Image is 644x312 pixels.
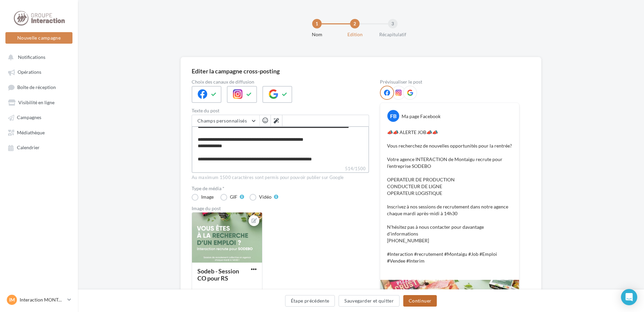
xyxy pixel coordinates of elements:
p: 📣📣 ALERTE JOB📣📣 Vous recherchez de nouvelles opportunités pour la rentrée? Votre agence INTERACTI... [387,129,512,271]
a: Opérations [4,66,74,78]
div: Open Intercom Messenger [621,289,637,305]
span: Opérations [18,69,41,75]
button: Nouvelle campagne [5,32,72,44]
button: Champs personnalisés [192,115,259,127]
a: Boîte de réception [4,81,74,93]
span: IM [9,296,15,303]
label: Type de média * [192,186,369,191]
div: Sodeb - Session CO pour RS [197,267,239,282]
label: Texte du post [192,108,369,113]
div: GIF [230,195,237,199]
div: Prévisualiser le post [380,80,519,84]
button: Continuer [403,295,437,307]
button: Étape précédente [285,295,335,307]
div: 1 [312,19,322,28]
span: Notifications [18,54,45,60]
span: Champs personnalisés [197,118,247,124]
label: Choix des canaux de diffusion [192,80,369,84]
div: FB [387,110,399,122]
div: Récapitulatif [371,31,414,38]
div: Image du post [192,206,369,211]
div: Vidéo [259,195,272,199]
span: Médiathèque [17,130,45,135]
div: 3 [388,19,398,28]
div: Au maximum 1500 caractères sont permis pour pouvoir publier sur Google [192,175,369,181]
div: Nom [295,31,339,38]
span: Calendrier [17,145,40,151]
button: Sauvegarder et quitter [339,295,400,307]
a: IM Interaction MONTAIGU [5,293,72,306]
p: Interaction MONTAIGU [20,296,65,303]
a: Calendrier [4,141,74,153]
div: Ma page Facebook [402,113,441,120]
span: Campagnes [17,115,41,120]
a: Campagnes [4,111,74,123]
span: Visibilité en ligne [18,99,55,105]
a: Visibilité en ligne [4,96,74,108]
div: Editer la campagne cross-posting [192,68,280,74]
button: Notifications [4,51,71,63]
div: Edition [333,31,377,38]
div: 2 [350,19,360,28]
a: Médiathèque [4,126,74,138]
label: 514/1500 [192,165,369,173]
div: Image [201,195,214,199]
span: Boîte de réception [17,84,56,90]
